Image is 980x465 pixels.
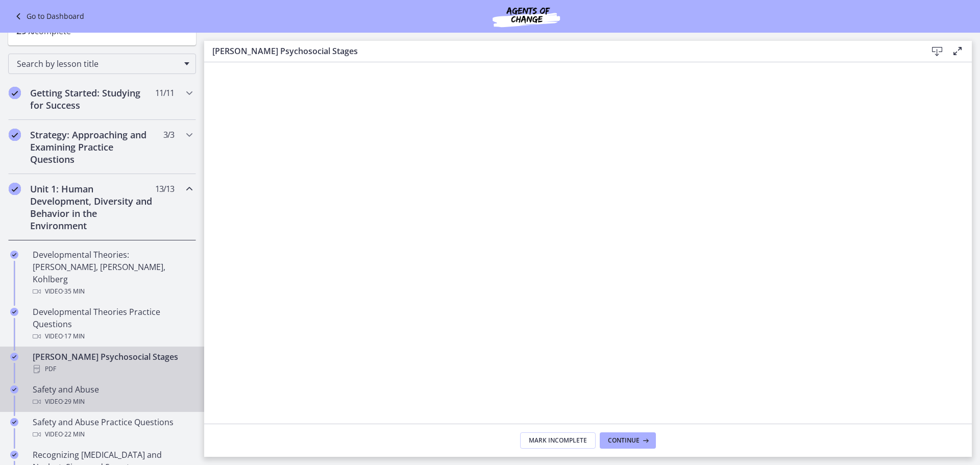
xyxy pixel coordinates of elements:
[10,308,18,316] i: Completed
[520,432,596,449] button: Mark Incomplete
[33,396,192,408] div: Video
[33,428,192,440] div: Video
[155,183,174,195] span: 13 / 13
[163,129,174,141] span: 3 / 3
[63,428,85,440] span: · 22 min
[33,363,192,375] div: PDF
[529,436,587,445] span: Mark Incomplete
[63,396,85,408] span: · 29 min
[155,87,174,99] span: 11 / 11
[9,87,21,99] i: Completed
[10,418,18,426] i: Completed
[33,351,192,375] div: [PERSON_NAME] Psychosocial Stages
[30,129,155,165] h2: Strategy: Approaching and Examining Practice Questions
[10,353,18,361] i: Completed
[30,183,155,232] h2: Unit 1: Human Development, Diversity and Behavior in the Environment
[33,383,192,408] div: Safety and Abuse
[608,436,640,445] span: Continue
[10,385,18,394] i: Completed
[33,249,192,298] div: Developmental Theories: [PERSON_NAME], [PERSON_NAME], Kohlberg
[33,416,192,440] div: Safety and Abuse Practice Questions
[63,330,85,342] span: · 17 min
[17,58,179,69] span: Search by lesson title
[212,45,911,57] h3: [PERSON_NAME] Psychosocial Stages
[600,432,656,449] button: Continue
[10,451,18,459] i: Completed
[63,285,85,298] span: · 35 min
[12,10,84,22] a: Go to Dashboard
[465,4,587,29] img: Agents of Change
[33,285,192,298] div: Video
[8,54,196,74] div: Search by lesson title
[30,87,155,111] h2: Getting Started: Studying for Success
[33,330,192,342] div: Video
[9,129,21,141] i: Completed
[10,251,18,259] i: Completed
[33,306,192,342] div: Developmental Theories Practice Questions
[9,183,21,195] i: Completed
